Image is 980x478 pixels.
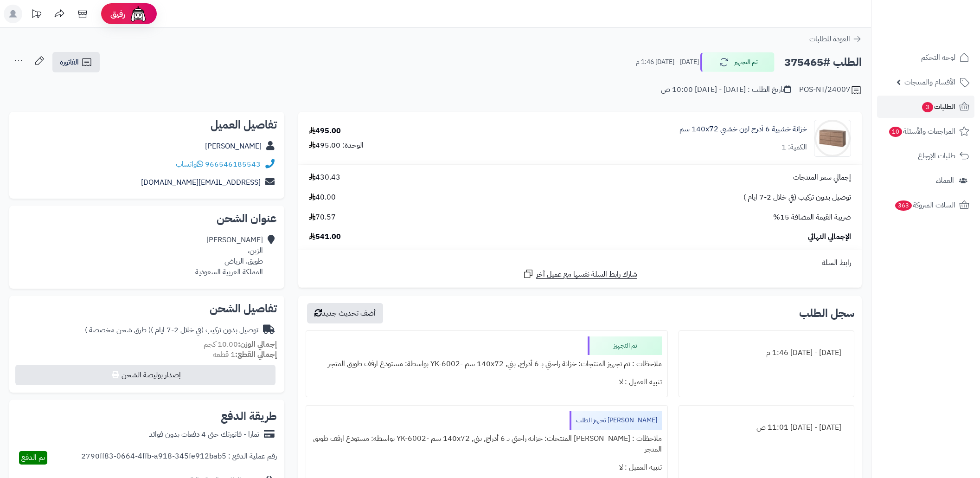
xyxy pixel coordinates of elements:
div: 495.00 [309,126,341,136]
a: واتساب [176,159,203,170]
span: الإجمالي النهائي [808,232,851,242]
a: طلبات الإرجاع [877,145,974,167]
span: رفيق [110,8,125,19]
a: لوحة التحكم [877,46,974,69]
button: تم التجهيز [700,52,775,72]
a: العملاء [877,169,974,192]
h2: طريقة الدفع [221,411,277,422]
a: [PERSON_NAME] [205,141,262,152]
div: توصيل بدون تركيب (في خلال 2-7 ايام ) [85,325,258,336]
strong: إجمالي الوزن: [238,339,277,350]
a: 966546185543 [205,159,261,170]
span: 10 [889,126,902,137]
div: [PERSON_NAME] الزين، طويق، الرياض المملكة العربية السعودية [195,235,263,277]
h3: سجل الطلب [799,308,854,319]
div: تنبيه العميل : لا [312,373,662,391]
div: الوحدة: 495.00 [309,140,364,151]
span: 3 [922,102,933,112]
div: رقم عملية الدفع : 2790ff83-0664-4ffb-a918-345fe912bab5 [81,451,277,465]
button: إصدار بوليصة الشحن [15,365,275,385]
div: ملاحظات : تم تجهيز المنتجات: خزانة راحتي بـ 6 أدراج, بني, ‎140x72 سم‏ -YK-6002 بواسطة: مستودع ارف... [312,355,662,373]
span: 363 [895,200,912,211]
h2: تفاصيل العميل [17,119,277,130]
div: ملاحظات : [PERSON_NAME] المنتجات: خزانة راحتي بـ 6 أدراج, بني, ‎140x72 سم‏ -YK-6002 بواسطة: مستود... [312,430,662,459]
strong: إجمالي القطع: [235,349,277,360]
h2: الطلب #375465 [784,53,862,72]
span: المراجعات والأسئلة [888,125,955,138]
span: لوحة التحكم [921,51,955,64]
div: [DATE] - [DATE] 11:01 ص [685,419,848,437]
span: 541.00 [309,232,341,242]
div: تنبيه العميل : لا [312,459,662,477]
div: تم التجهيز [588,336,662,355]
small: [DATE] - [DATE] 1:46 م [636,58,699,67]
span: الفاتورة [60,57,79,68]
span: العملاء [936,174,954,187]
span: الطلبات [921,100,955,113]
a: السلات المتروكة363 [877,194,974,216]
img: ai-face.png [129,5,147,23]
span: ( طرق شحن مخصصة ) [85,324,151,336]
a: الفاتورة [52,52,100,72]
img: 1752058398-1(9)-90x90.jpg [814,120,851,157]
span: 70.57 [309,212,336,223]
span: توصيل بدون تركيب (في خلال 2-7 ايام ) [743,192,851,203]
img: logo-2.png [917,19,971,38]
h2: تفاصيل الشحن [17,303,277,314]
a: [EMAIL_ADDRESS][DOMAIN_NAME] [141,177,261,188]
div: تمارا - فاتورتك حتى 4 دفعات بدون فوائد [149,429,259,440]
a: المراجعات والأسئلة10 [877,120,974,142]
div: [PERSON_NAME] تجهيز الطلب [570,411,662,430]
span: السلات المتروكة [894,199,955,212]
span: ضريبة القيمة المضافة 15% [773,212,851,223]
div: رابط السلة [302,258,858,268]
a: العودة للطلبات [809,33,862,45]
span: 430.43 [309,172,340,183]
div: POS-NT/24007 [799,84,862,96]
small: 1 قطعة [213,349,277,360]
button: أضف تحديث جديد [307,303,383,323]
div: [DATE] - [DATE] 1:46 م [685,344,848,362]
span: الأقسام والمنتجات [904,76,955,89]
span: تم الدفع [21,452,45,463]
span: إجمالي سعر المنتجات [793,172,851,183]
h2: عنوان الشحن [17,213,277,224]
div: تاريخ الطلب : [DATE] - [DATE] 10:00 ص [661,84,791,95]
a: خزانة خشبية 6 أدرج لون خشبي 140x72 سم [679,124,807,135]
small: 10.00 كجم [204,339,277,350]
div: الكمية: 1 [781,142,807,153]
span: 40.00 [309,192,336,203]
span: طلبات الإرجاع [918,149,955,162]
a: الطلبات3 [877,96,974,118]
a: تحديثات المنصة [25,5,48,26]
span: شارك رابط السلة نفسها مع عميل آخر [536,269,637,280]
a: شارك رابط السلة نفسها مع عميل آخر [523,268,637,280]
span: العودة للطلبات [809,33,850,45]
